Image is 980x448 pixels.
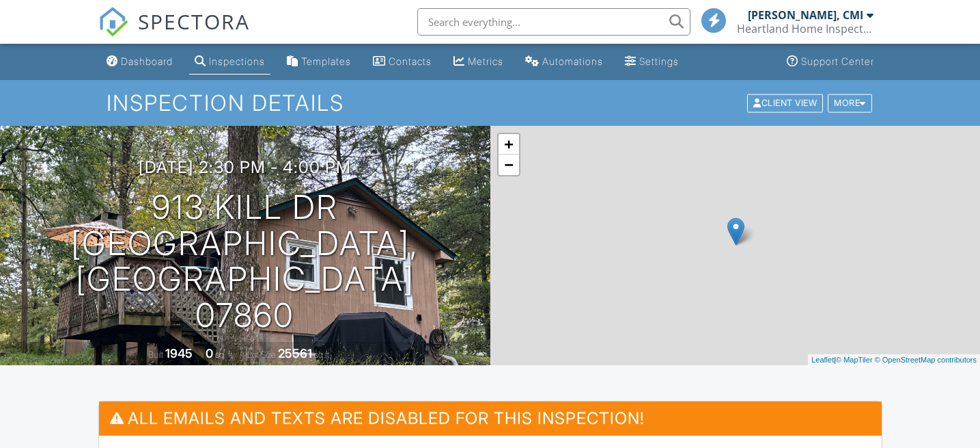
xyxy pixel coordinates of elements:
a: Templates [281,49,356,75]
a: Contacts [367,49,437,75]
span: SPECTORA [138,7,250,36]
a: Support Center [781,49,880,75]
a: Zoom in [499,134,519,155]
a: Leaflet [811,356,834,364]
h3: All emails and texts are disabled for this inspection! [99,401,882,435]
div: | [808,354,980,366]
div: 1945 [165,346,193,360]
div: Dashboard [121,55,173,67]
div: Metrics [468,55,503,67]
div: Automations [542,55,603,67]
div: Templates [301,55,351,67]
a: SPECTORA [98,18,250,47]
a: Inspections [189,49,270,75]
h1: 913 Kill Dr [GEOGRAPHIC_DATA], [GEOGRAPHIC_DATA] 07860 [22,189,468,334]
div: 0 [206,346,213,360]
div: Settings [639,55,679,67]
div: 25561 [278,346,312,360]
input: Search everything... [417,8,690,36]
div: Client View [747,94,823,112]
span: sq. ft. [215,350,234,360]
a: Automations (Basic) [520,49,608,75]
div: More [828,94,872,112]
div: Inspections [209,55,265,67]
a: Zoom out [499,155,519,175]
span: Lot Size [247,350,276,360]
div: [PERSON_NAME], CMI [748,8,863,22]
a: © OpenStreetMap contributors [875,356,977,364]
a: Settings [619,49,684,75]
div: Support Center [801,55,874,67]
h1: Inspection Details [107,91,873,115]
img: The Best Home Inspection Software - Spectora [98,7,128,37]
span: Built [148,350,163,360]
h3: [DATE] 2:30 pm - 4:00 pm [139,158,351,176]
a: Metrics [448,49,509,75]
div: Contacts [389,55,432,67]
span: sq.ft. [314,350,331,360]
a: Dashboard [101,49,178,75]
a: © MapTiler [836,356,873,364]
div: Heartland Home Inspections LLC [737,22,873,36]
a: Client View [746,97,826,107]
